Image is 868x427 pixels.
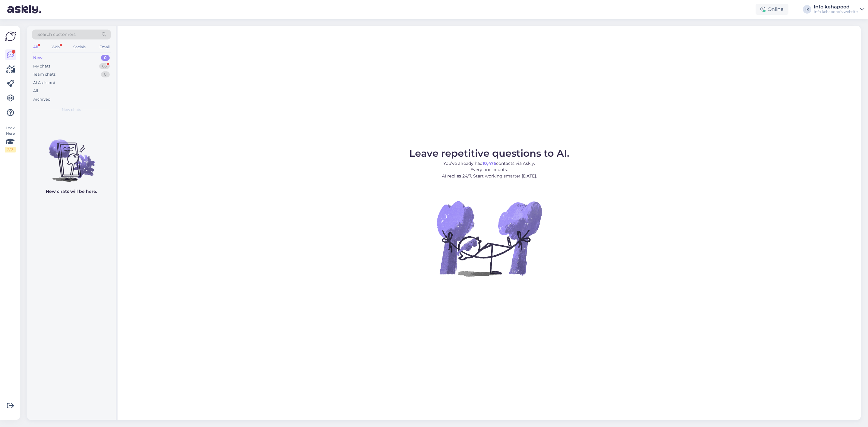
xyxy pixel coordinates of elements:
[483,161,496,166] b: 10,475
[756,4,788,15] div: Online
[72,43,87,51] div: Socials
[5,125,16,152] div: Look Here
[99,63,110,69] div: 63
[803,5,811,14] div: IK
[409,160,569,179] p: You’ve already had contacts via Askly. Every one counts. AI replies 24/7. Start working smarter [...
[27,129,116,183] img: No chats
[101,55,110,61] div: 0
[814,5,864,14] a: Info kehapoodInfo kehapood's website
[101,71,110,77] div: 0
[50,43,61,51] div: Web
[37,31,76,38] span: Search customers
[409,147,569,159] span: Leave repetitive questions to AI.
[33,63,50,69] div: My chats
[33,71,55,77] div: Team chats
[62,107,81,112] span: New chats
[46,188,97,195] p: New chats will be here.
[98,43,111,51] div: Email
[5,147,16,152] div: 2 / 3
[814,9,858,14] div: Info kehapood's website
[33,96,51,102] div: Archived
[5,31,16,42] img: Askly Logo
[32,43,39,51] div: All
[33,55,42,61] div: New
[33,88,38,94] div: All
[814,5,858,9] div: Info kehapood
[435,184,543,293] img: No Chat active
[33,80,55,86] div: AI Assistant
